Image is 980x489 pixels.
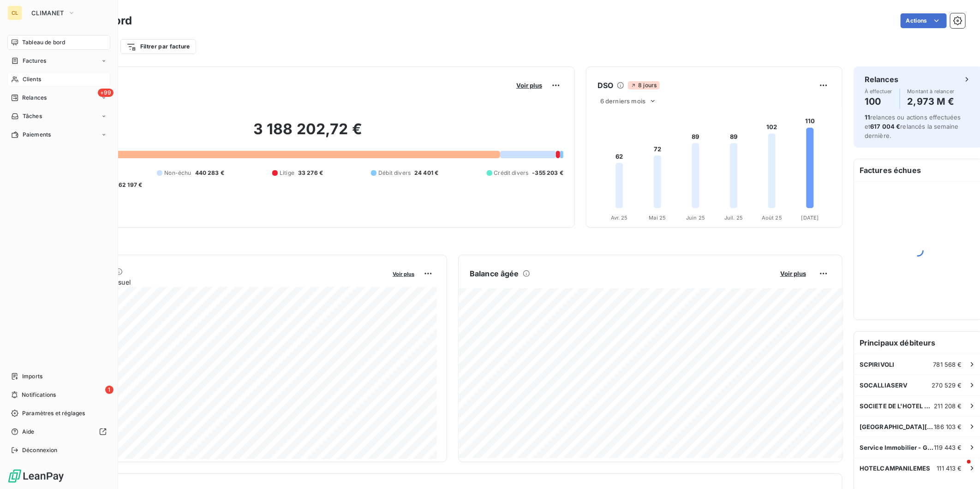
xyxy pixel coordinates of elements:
tspan: Avr. 25 [611,215,628,221]
span: Tableau de bord [22,38,65,47]
span: 33 276 € [298,169,323,177]
img: Logo LeanPay [7,469,65,483]
span: Tâches [23,112,42,120]
span: Clients [23,75,41,83]
span: Aide [22,428,35,436]
span: -62 197 € [116,181,142,189]
tspan: Mai 25 [649,215,666,221]
span: Imports [22,372,42,381]
span: Chiffre d'affaires mensuel [52,277,386,287]
span: 11 [865,113,870,121]
span: HOTELCAMPANILEMES [860,465,931,472]
span: 8 jours [628,81,659,89]
span: Service Immobilier - Groupe La Maison [860,444,934,451]
span: 211 208 € [934,402,962,410]
h2: 3 188 202,72 € [52,120,563,148]
span: Non-échu [164,169,191,177]
button: Actions [901,13,947,28]
span: Litige [280,169,294,177]
span: 440 283 € [195,169,224,177]
span: SCPIRIVOLI [860,361,895,368]
span: 1 [105,386,114,394]
span: CLIMANET [31,9,64,17]
span: 270 529 € [932,382,962,389]
button: Voir plus [777,269,809,278]
a: Aide [7,424,110,439]
h4: 2,973 M € [908,94,955,109]
span: Voir plus [780,270,806,277]
span: Voir plus [393,271,414,277]
tspan: Août 25 [762,215,782,221]
tspan: [DATE] [801,215,819,221]
span: 186 103 € [934,423,962,430]
span: +99 [98,89,114,97]
span: Paramètres et réglages [22,409,85,417]
span: 617 004 € [870,123,900,130]
span: Crédit divers [494,169,529,177]
h4: 100 [865,94,892,109]
button: Voir plus [514,81,545,89]
div: CL [7,6,22,20]
h6: DSO [598,80,613,91]
span: Montant à relancer [908,89,955,94]
tspan: Juil. 25 [724,215,743,221]
iframe: Intercom live chat [949,458,971,480]
span: 111 413 € [937,465,962,472]
span: Voir plus [516,82,542,89]
span: À effectuer [865,89,892,94]
span: relances ou actions effectuées et relancés la semaine dernière. [865,113,961,139]
h6: Relances [865,74,898,85]
span: 781 568 € [933,361,962,368]
tspan: Juin 25 [686,215,705,221]
span: Notifications [22,391,56,399]
button: Filtrer par facture [120,39,196,54]
span: Factures [23,57,46,65]
span: [GEOGRAPHIC_DATA][PERSON_NAME] INVEST HOTELS [860,423,934,430]
span: 24 401 € [414,169,438,177]
span: -355 203 € [532,169,563,177]
button: Voir plus [390,269,417,278]
span: 119 443 € [934,444,962,451]
span: Débit divers [378,169,411,177]
span: SOCIETE DE L'HOTEL DU LAC [860,402,934,410]
h6: Balance âgée [470,268,519,279]
span: Paiements [23,131,51,139]
span: SOCALLIASERV [860,382,908,389]
span: Déconnexion [22,446,58,454]
span: 6 derniers mois [600,97,645,105]
span: Relances [22,94,47,102]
